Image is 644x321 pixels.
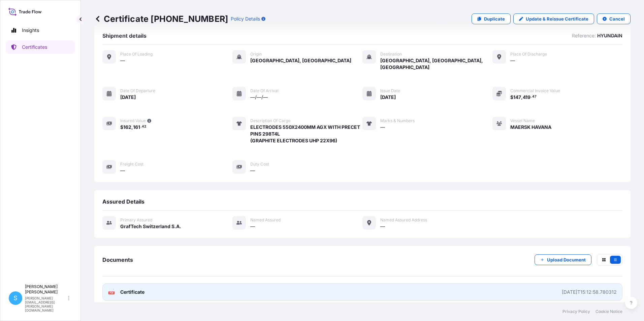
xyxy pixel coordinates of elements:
a: Certificates [6,40,75,54]
span: Date of arrival [250,88,279,94]
span: — [120,167,125,174]
a: Update & Reissue Certificate [513,13,594,24]
span: 147 [513,95,521,100]
span: Documents [102,256,133,263]
span: Marks & Numbers [380,118,415,123]
span: Named Assured Address [380,217,427,223]
span: . [531,96,532,98]
a: PDFCertificate[DATE]T15:12:58.780312 [102,283,622,301]
span: Commercial Invoice Value [510,88,560,94]
span: [DATE] [120,94,136,101]
span: — [510,57,515,64]
span: 161 [133,125,140,130]
span: Vessel Name [510,118,535,123]
span: ELECTRODES 550X2400MM AGX WITH PRECET PINS 298T4L (GRAPHITE ELECTRODES UHP 22X96) [250,124,362,144]
span: , [521,95,523,100]
span: 162 [123,125,131,130]
span: 419 [523,95,530,100]
span: — [250,223,255,230]
span: —/—/— [250,94,268,101]
span: $ [120,125,123,130]
span: . [140,126,141,128]
span: — [380,223,385,230]
span: — [250,167,255,174]
button: Upload Document [535,254,591,265]
p: Certificates [22,44,47,50]
span: Named Assured [250,217,281,223]
span: [DATE] [380,94,396,101]
p: Cancel [609,15,625,22]
a: Duplicate [472,13,511,24]
span: Freight Cost [120,162,143,167]
span: Place of Loading [120,51,153,57]
span: GrafTech Switzerland S.A. [120,223,181,230]
p: [PERSON_NAME][EMAIL_ADDRESS][PERSON_NAME][DOMAIN_NAME] [25,296,67,312]
span: Issue Date [380,88,400,94]
p: Duplicate [484,15,505,22]
p: Upload Document [547,256,586,263]
span: S [13,295,18,301]
span: Destination [380,51,402,57]
text: PDF [109,292,114,294]
span: Insured Value [120,118,146,123]
span: Primary assured [120,217,152,223]
p: Update & Reissue Certificate [526,15,588,22]
p: Insights [22,27,39,34]
span: Assured Details [102,198,144,205]
span: Duty Cost [250,162,269,167]
span: [GEOGRAPHIC_DATA], [GEOGRAPHIC_DATA] [250,57,351,64]
span: Certificate [120,289,144,295]
span: — [380,124,385,131]
a: Cookie Notice [595,309,622,314]
span: $ [510,95,513,100]
a: Privacy Policy [562,309,590,314]
div: [DATE]T15:12:58.780312 [562,289,617,295]
span: 42 [142,126,146,128]
span: MAERSK HAVANA [510,124,551,131]
p: Certificate [PHONE_NUMBER] [94,13,228,24]
span: Origin [250,51,262,57]
span: Date of departure [120,88,155,94]
p: Policy Details [231,15,260,22]
span: , [131,125,133,130]
span: [GEOGRAPHIC_DATA], [GEOGRAPHIC_DATA], [GEOGRAPHIC_DATA] [380,57,492,71]
span: — [120,57,125,64]
span: Place of discharge [510,51,547,57]
span: 47 [532,96,537,98]
p: [PERSON_NAME] [PERSON_NAME] [25,284,67,295]
button: Cancel [597,13,631,24]
span: Description of cargo [250,118,290,123]
a: Insights [6,24,75,37]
